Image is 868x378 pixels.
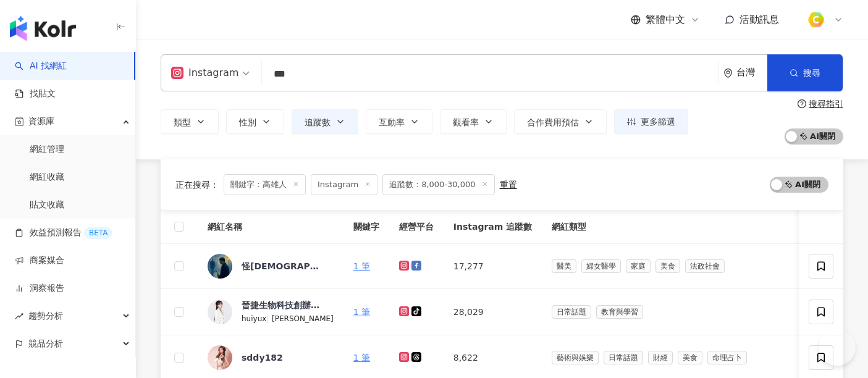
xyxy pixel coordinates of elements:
[175,180,219,190] span: 正在搜尋 ：
[809,99,843,109] div: 搜尋指引
[655,259,680,273] span: 美食
[311,174,377,195] span: Instagram
[366,109,432,134] button: 互動率
[803,68,820,78] span: 搜尋
[604,351,643,364] span: 日常話題
[646,13,685,27] span: 繁體中文
[767,54,843,91] button: 搜尋
[15,254,64,267] a: 商案媒合
[242,314,266,323] span: huiyux
[353,261,370,271] a: 1 筆
[208,299,334,325] a: KOL Avatar晉捷生物科技創辦人·小藍huiyux|[PERSON_NAME]
[819,329,856,366] iframe: Help Scout Beacon - Open
[242,299,322,311] div: 晉捷生物科技創辦人·小藍
[208,300,232,324] img: KOL Avatar
[305,117,331,127] span: 追蹤數
[440,109,507,134] button: 觀看率
[171,63,238,83] div: Instagram
[444,210,542,244] th: Instagram 追蹤數
[15,60,67,72] a: searchAI 找網紅
[736,67,767,78] div: 台灣
[739,14,779,25] span: 活動訊息
[28,330,63,358] span: 競品分析
[453,117,479,127] span: 觀看率
[353,353,370,363] a: 1 筆
[641,117,675,127] span: 更多篩選
[15,312,23,321] span: rise
[272,314,334,323] span: [PERSON_NAME]
[707,351,747,364] span: 命理占卜
[804,8,828,31] img: %E6%96%B9%E5%BD%A2%E7%B4%94.png
[343,210,389,244] th: 關鍵字
[626,259,651,273] span: 家庭
[224,174,306,195] span: 關鍵字：高雄人
[685,259,725,273] span: 法政社會
[723,69,733,78] span: environment
[30,171,64,183] a: 網紅收藏
[552,305,591,319] span: 日常話題
[161,109,219,134] button: 類型
[208,345,334,370] a: KOL Avatarsddy182
[798,99,806,108] span: question-circle
[614,109,688,134] button: 更多篩選
[500,180,517,190] div: 重置
[208,345,232,370] img: KOL Avatar
[444,244,542,289] td: 17,277
[198,210,343,244] th: 網紅名稱
[30,199,64,211] a: 貼文收藏
[292,109,358,134] button: 追蹤數
[266,313,272,323] span: |
[389,210,444,244] th: 經營平台
[28,302,63,330] span: 趨勢分析
[15,88,56,100] a: 找貼文
[648,351,673,364] span: 財經
[527,117,579,127] span: 合作費用預估
[242,351,283,364] div: sddy182
[10,16,76,41] img: logo
[379,117,405,127] span: 互動率
[239,117,256,127] span: 性別
[382,174,494,195] span: 追蹤數：8,000-30,000
[30,143,64,156] a: 網紅管理
[552,259,576,273] span: 醫美
[15,282,64,295] a: 洞察報告
[444,289,542,335] td: 28,029
[208,254,232,279] img: KOL Avatar
[353,307,370,317] a: 1 筆
[174,117,191,127] span: 類型
[514,109,607,134] button: 合作費用預估
[208,254,334,279] a: KOL Avatar怪[DEMOGRAPHIC_DATA]相談室
[15,227,112,239] a: 效益預測報告BETA
[552,351,599,364] span: 藝術與娛樂
[678,351,702,364] span: 美食
[28,107,54,135] span: 資源庫
[581,259,621,273] span: 婦女醫學
[242,260,322,272] div: 怪[DEMOGRAPHIC_DATA]相談室
[542,210,799,244] th: 網紅類型
[226,109,284,134] button: 性別
[596,305,643,319] span: 教育與學習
